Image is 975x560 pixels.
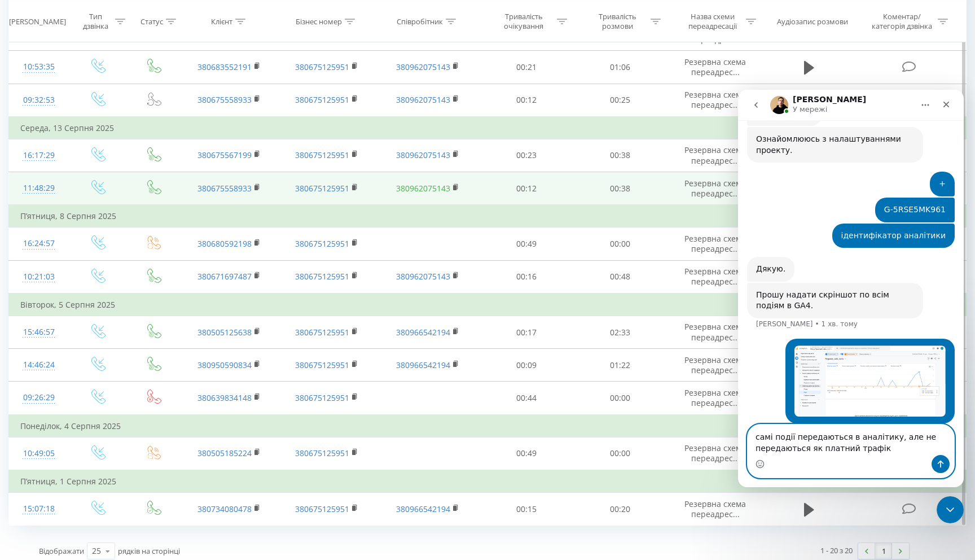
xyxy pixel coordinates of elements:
[573,260,667,294] td: 00:48
[397,16,443,26] div: Співробітник
[197,183,252,194] a: 380675558933
[197,271,252,282] a: 380671697487
[684,321,746,342] span: Резервна схема переадрес...
[587,12,648,31] div: Тривалість розмови
[197,327,252,338] a: 380505125638
[9,117,967,139] td: Середа, 13 Серпня 2025
[9,470,967,493] td: П’ятниця, 1 Серпня 2025
[39,546,84,556] span: Відображати
[480,84,573,117] td: 00:12
[684,355,746,375] span: Резервна схема переадрес...
[494,12,554,31] div: Тривалість очікування
[480,316,573,349] td: 00:17
[480,172,573,205] td: 00:12
[295,504,349,514] a: 380675125951
[573,493,667,526] td: 00:20
[573,172,667,205] td: 00:38
[869,12,935,31] div: Коментар/категорія дзвінка
[78,12,112,31] div: Тип дзвінка
[296,16,342,26] div: Бізнес номер
[9,205,967,228] td: П’ятниця, 8 Серпня 2025
[777,16,848,26] div: Аудіозапис розмови
[295,62,349,72] a: 380675125951
[480,228,573,260] td: 00:49
[480,260,573,294] td: 00:16
[9,16,66,26] div: [PERSON_NAME]
[684,178,746,199] span: Резервна схема переадрес...
[684,387,746,408] span: Резервна схема переадрес...
[20,498,58,520] div: 15:07:18
[480,51,573,84] td: 00:21
[396,62,450,72] a: 380962075143
[20,233,58,255] div: 16:24:57
[20,443,58,465] div: 10:49:05
[197,360,252,370] a: 380950590834
[573,228,667,260] td: 00:00
[684,89,746,110] span: Резервна схема переадрес...
[197,238,252,249] a: 380680592198
[295,392,349,403] a: 380675125951
[197,150,252,160] a: 380675567199
[20,89,58,111] div: 09:32:53
[295,238,349,249] a: 380675125951
[197,94,252,105] a: 380675558933
[20,56,58,78] div: 10:53:35
[396,94,450,105] a: 380962075143
[573,382,667,415] td: 00:00
[20,387,58,409] div: 09:26:29
[573,437,667,470] td: 00:00
[396,150,450,160] a: 380962075143
[197,448,252,458] a: 380505185224
[295,360,349,370] a: 380675125951
[820,545,853,556] div: 1 - 20 з 20
[20,177,58,199] div: 11:48:29
[118,546,180,556] span: рядків на сторінці
[197,392,252,403] a: 380639834148
[480,493,573,526] td: 00:15
[20,145,58,167] div: 16:17:29
[295,183,349,194] a: 380675125951
[937,496,964,523] iframe: Intercom live chat
[211,16,232,26] div: Клієнт
[295,448,349,458] a: 380675125951
[573,84,667,117] td: 00:25
[573,349,667,382] td: 01:22
[20,321,58,343] div: 15:46:57
[295,327,349,338] a: 380675125951
[573,51,667,84] td: 01:06
[480,382,573,415] td: 00:44
[684,233,746,254] span: Резервна схема переадрес...
[92,545,101,557] div: 25
[20,266,58,288] div: 10:21:03
[396,327,450,338] a: 380966542194
[140,16,163,26] div: Статус
[197,504,252,514] a: 380734080478
[480,349,573,382] td: 00:09
[396,183,450,194] a: 380962075143
[875,543,892,559] a: 1
[396,504,450,514] a: 380966542194
[684,443,746,463] span: Резервна схема переадрес...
